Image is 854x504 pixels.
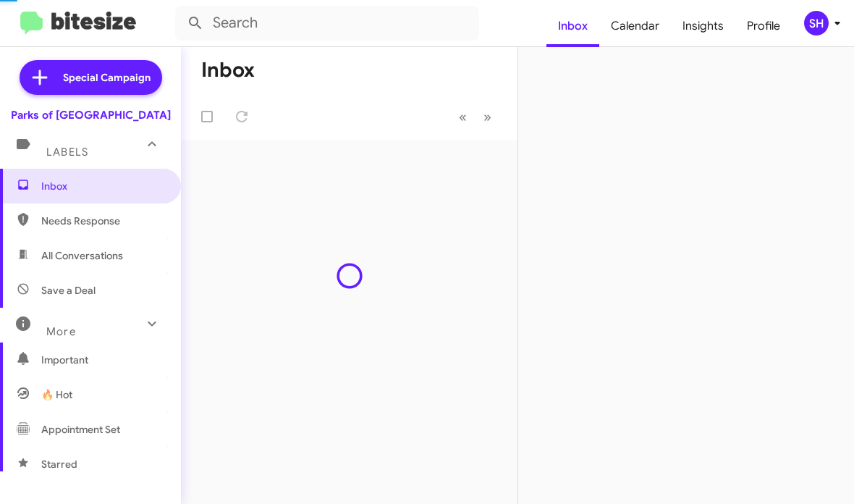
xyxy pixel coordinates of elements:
h1: Inbox [201,59,255,82]
a: Profile [735,5,792,47]
span: Important [41,353,164,367]
nav: Page navigation example [451,102,500,132]
div: Parks of [GEOGRAPHIC_DATA] [11,108,171,122]
a: Inbox [546,5,599,47]
span: Appointment Set [41,422,120,437]
span: Inbox [41,179,164,193]
input: Search [175,6,479,41]
span: More [46,325,76,338]
span: All Conversations [41,248,123,263]
button: Next [475,102,500,132]
span: « [459,108,467,126]
button: SH [792,11,838,35]
a: Insights [671,5,735,47]
a: Calendar [599,5,671,47]
span: Labels [46,146,88,159]
span: » [483,108,491,126]
span: 🔥 Hot [41,387,72,402]
span: Save a Deal [41,283,96,298]
a: Special Campaign [20,60,162,95]
button: Previous [450,102,475,132]
span: Needs Response [41,214,164,228]
div: SH [804,11,829,35]
span: Special Campaign [63,70,151,85]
